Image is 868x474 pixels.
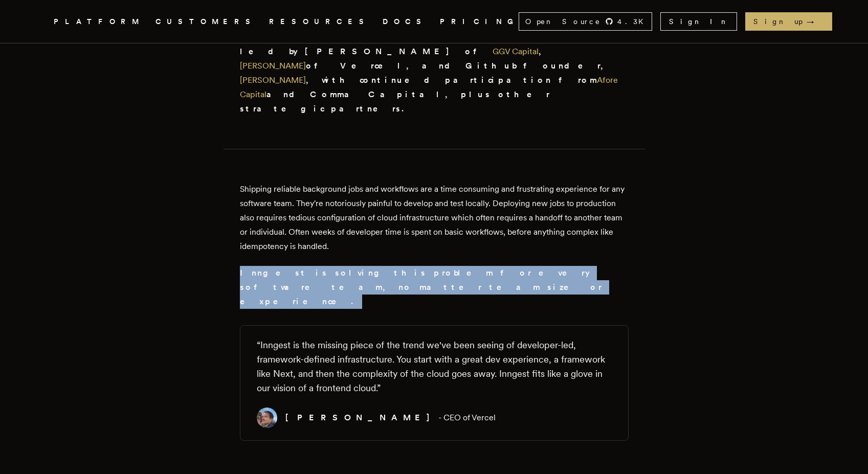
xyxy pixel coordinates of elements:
[617,16,650,27] span: 4.3 K
[240,75,306,85] a: [PERSON_NAME]
[257,338,608,395] blockquote: “ Inngest is the missing piece of the trend we've been seeing of developer-led, framework-defined...
[493,47,539,56] a: GGV Capital
[269,15,370,28] button: RESOURCES
[257,408,277,428] img: Image of Guillermo Rauch
[155,15,257,28] a: CUSTOMERS
[660,12,737,31] a: Sign In
[54,15,143,28] button: PLATFORM
[240,61,306,71] a: [PERSON_NAME]
[240,268,602,306] strong: Inngest is solving this problem for every software team, no matter team size or experience.
[383,15,428,28] a: DOCS
[285,413,438,422] span: [PERSON_NAME]
[525,16,601,27] span: Open Source
[285,411,496,425] figcaption: - CEO of Vercel
[745,12,832,31] a: Sign up
[440,15,519,28] a: PRICING
[240,182,629,254] p: Shipping reliable background jobs and workflows are a time consuming and frustrating experience f...
[240,18,625,114] strong: [DATE], we're thrilled to announce that Inngest has raised $3M in new funding led by [PERSON_NAME...
[807,16,824,27] span: →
